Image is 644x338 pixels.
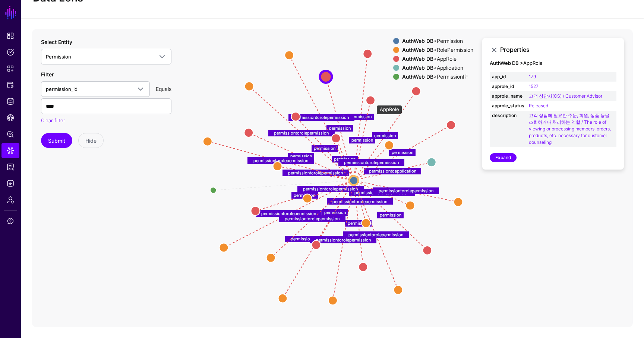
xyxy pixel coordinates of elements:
text: permission [334,156,356,161]
text: permissiontorolepermission [354,190,409,195]
span: Logs [7,180,14,187]
span: Policies [7,48,14,56]
text: permission [324,209,346,215]
div: > Application [401,65,475,71]
text: permissiontorolepermission [332,199,387,204]
a: 고객 상담사(CS) / Customer Advisor [529,93,602,99]
span: Reports [7,163,14,171]
div: > AppRole [401,56,475,62]
text: permission [392,150,413,155]
text: permission [348,221,369,226]
a: 179 [529,74,536,79]
div: Equals [153,85,174,93]
strong: AuthWeb DB [402,73,433,80]
text: permission [380,212,401,218]
div: > PermissionIP [401,74,475,80]
text: permissiontorolepermission [379,188,433,193]
div: > Permission [401,38,475,44]
div: > RolePermission [401,47,475,53]
text: permission [351,137,373,142]
text: permission [294,193,315,198]
button: Submit [41,133,72,148]
strong: description [492,112,524,119]
text: permissiontorolepermission [285,216,340,221]
strong: AuthWeb DB [402,38,433,44]
a: Dashboard [1,28,19,43]
text: permissiontorolepermission [316,237,371,243]
strong: AuthWeb DB [402,64,433,71]
strong: app_id [492,73,524,80]
span: Snippets [7,65,14,72]
a: Policy Lens [1,127,19,142]
span: Support [7,217,14,225]
strong: AuthWeb DB [402,47,433,53]
a: Reports [1,159,19,174]
a: 고객 상담에 필요한 주문, 회원, 상품 등을 조회하거나 처리하는 역할 / The role of viewing or processing members, orders, produ... [529,113,611,145]
strong: approle_status [492,102,524,109]
label: Select Entity [41,38,72,46]
a: Snippets [1,61,19,76]
span: Dashboard [7,32,14,40]
text: permissiontorolepermission [261,211,316,216]
a: Protected Systems [1,78,19,92]
text: permission [314,145,335,151]
strong: approle_name [492,93,524,99]
text: permission [374,133,396,138]
strong: AuthWeb DB [402,56,433,62]
a: Released [529,103,548,108]
a: Logs [1,176,19,191]
span: CAEP Hub [7,114,14,121]
text: permission [290,154,312,159]
span: Policy Lens [7,130,14,138]
text: permissiontorolepermission [253,158,308,163]
h3: Properties [500,46,616,53]
a: Data Lens [1,143,19,158]
text: permissiontorolepermission [344,160,399,165]
strong: approle_id [492,83,524,90]
text: permission [350,114,372,119]
button: Hide [78,133,104,148]
a: Policies [1,45,19,60]
label: Filter [41,70,54,78]
text: permissiontorolepermission [288,170,343,176]
text: permission [329,126,351,131]
text: permissiontorolepermission [303,186,358,192]
text: permissiontorolepermission [274,130,329,136]
a: 1527 [529,83,539,89]
span: Admin [7,196,14,203]
a: Admin [1,192,19,207]
text: permissiontorolepermission [291,236,345,241]
text: permissiontoapplication [369,168,416,173]
span: permission_id [46,86,78,92]
text: permissiontorolepermission [294,115,349,120]
div: AppRole [376,105,402,115]
span: Data Lens [7,147,14,154]
strong: AuthWeb DB > [490,60,523,66]
a: Identity Data Fabric [1,94,19,109]
span: Identity Data Fabric [7,98,14,105]
span: Permission [46,54,71,60]
a: CAEP Hub [1,110,19,125]
h4: AppRole [490,60,616,66]
a: Expand [490,153,517,162]
a: Clear filter [41,117,65,123]
a: SGNL [4,4,17,21]
span: Protected Systems [7,81,14,89]
text: permissiontorolepermission [348,232,403,237]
